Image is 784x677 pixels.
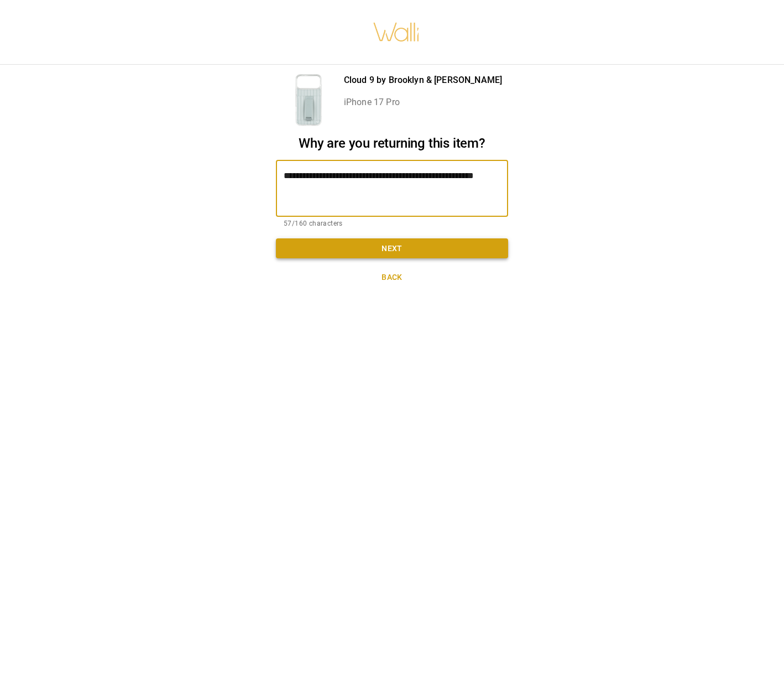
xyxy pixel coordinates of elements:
[276,267,508,288] button: Back
[284,218,500,230] p: 57/160 characters
[276,238,508,259] button: Next
[276,136,508,152] h2: Why are you returning this item?
[344,74,502,87] p: Cloud 9 by Brooklyn & [PERSON_NAME]
[344,96,502,109] p: iPhone 17 Pro
[373,8,420,56] img: walli-inc.myshopify.com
